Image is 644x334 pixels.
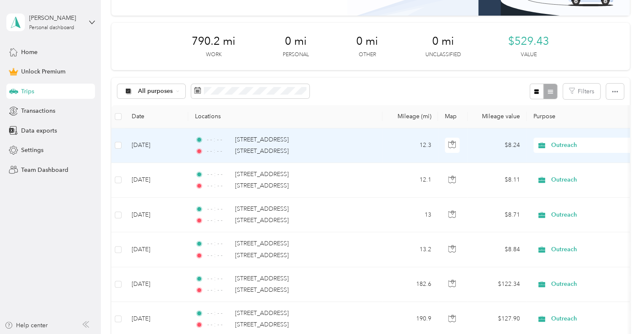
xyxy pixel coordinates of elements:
span: - - : - - [207,147,231,156]
td: $8.84 [468,232,527,267]
span: Outreach [551,280,628,289]
td: $8.24 [468,128,527,163]
p: Value [521,51,537,59]
div: Personal dashboard [29,25,74,30]
span: - - : - - [207,204,231,214]
span: Data exports [21,126,57,135]
span: 790.2 mi [192,35,235,48]
td: 12.1 [382,163,438,198]
span: [STREET_ADDRESS] [235,205,289,212]
p: Personal [283,51,309,59]
span: 0 mi [432,35,454,48]
td: 13 [382,198,438,232]
th: Mileage (mi) [382,105,438,128]
p: Work [206,51,222,59]
span: [STREET_ADDRESS] [235,217,289,224]
td: 13.2 [382,232,438,267]
span: Outreach [551,141,628,150]
span: - - : - - [207,274,231,283]
span: - - : - - [207,239,231,248]
th: Date [125,105,188,128]
td: $122.34 [468,267,527,302]
span: All purposes [138,88,173,94]
span: - - : - - [207,320,231,329]
span: 0 mi [285,35,307,48]
span: Outreach [551,245,628,254]
span: Unlock Premium [21,67,65,76]
td: [DATE] [125,163,188,198]
span: Home [21,48,38,57]
td: [DATE] [125,128,188,163]
span: - - : - - [207,251,231,260]
p: Unclassified [425,51,461,59]
span: Team Dashboard [21,166,68,174]
span: [STREET_ADDRESS] [235,321,289,328]
td: 182.6 [382,267,438,302]
span: [STREET_ADDRESS] [235,275,289,282]
span: 0 mi [356,35,378,48]
span: [STREET_ADDRESS] [235,240,289,247]
span: Trips [21,87,34,96]
th: Map [438,105,468,128]
td: 12.3 [382,128,438,163]
th: Mileage value [468,105,527,128]
span: Transactions [21,106,55,115]
span: Outreach [551,210,628,220]
span: Outreach [551,175,628,185]
td: $8.71 [468,198,527,232]
span: [STREET_ADDRESS] [235,182,289,189]
span: - - : - - [207,181,231,190]
button: Filters [563,84,600,99]
span: - - : - - [207,170,231,179]
button: Help center [5,321,48,330]
span: Settings [21,146,43,155]
span: $529.43 [508,35,549,48]
span: [STREET_ADDRESS] [235,171,289,178]
th: Locations [188,105,382,128]
span: - - : - - [207,135,231,144]
td: [DATE] [125,267,188,302]
span: [STREET_ADDRESS] [235,286,289,293]
span: - - : - - [207,309,231,318]
iframe: Everlance-gr Chat Button Frame [597,287,644,334]
span: - - : - - [207,285,231,295]
td: [DATE] [125,232,188,267]
span: [STREET_ADDRESS] [235,252,289,259]
div: [PERSON_NAME] [29,14,82,22]
span: Outreach [551,314,628,323]
td: [DATE] [125,198,188,232]
span: [STREET_ADDRESS] [235,310,289,317]
td: $8.11 [468,163,527,198]
span: - - : - - [207,216,231,225]
p: Other [359,51,376,59]
span: [STREET_ADDRESS] [235,136,289,143]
